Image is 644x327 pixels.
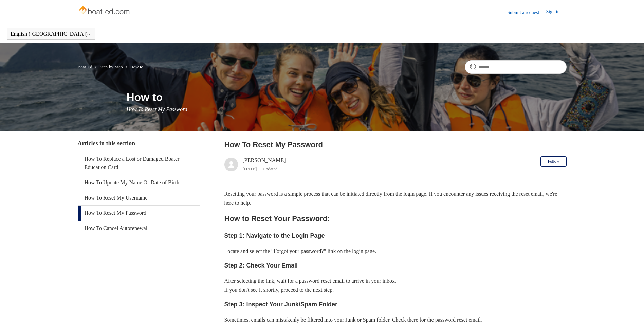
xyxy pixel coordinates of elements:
time: 03/15/2024, 11:39 [243,166,257,171]
a: How To Update My Name Or Date of Birth [78,175,200,190]
a: How To Reset My Password [78,206,200,221]
p: After selecting the link, wait for a password reset email to arrive in your inbox. If you don't s... [224,277,567,294]
h3: Step 3: Inspect Your Junk/Spam Folder [224,299,567,309]
a: How To Replace a Lost or Damaged Boater Education Card [78,152,200,175]
span: Articles in this section [78,140,135,147]
h3: Step 1: Navigate to the Login Page [224,231,567,241]
h2: How To Reset My Password [224,139,567,150]
button: Follow Article [540,156,566,167]
li: Boat-Ed [78,64,94,69]
p: Sometimes, emails can mistakenly be filtered into your Junk or Spam folder. Check there for the p... [224,315,567,324]
li: How to [124,64,143,69]
div: Live chat [621,304,639,322]
a: How to [130,64,143,69]
li: Updated [263,166,278,171]
li: Step-by-Step [93,64,124,69]
h1: How to [127,89,567,105]
div: [PERSON_NAME] [243,156,286,173]
h2: How to Reset Your Password: [224,212,567,224]
button: English ([GEOGRAPHIC_DATA]) [11,31,92,37]
span: How To Reset My Password [127,106,187,112]
input: Search [465,60,567,74]
a: Step-by-Step [100,64,123,69]
a: How To Reset My Username [78,190,200,205]
p: Locate and select the “Forgot your password?” link on the login page. [224,247,567,256]
img: Boat-Ed Help Center home page [78,4,132,18]
a: Sign in [546,8,566,16]
h3: Step 2: Check Your Email [224,261,567,271]
a: Submit a request [507,9,546,16]
a: Boat-Ed [78,64,92,69]
a: How To Cancel Autorenewal [78,221,200,236]
p: Resetting your password is a simple process that can be initiated directly from the login page. I... [224,190,567,207]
